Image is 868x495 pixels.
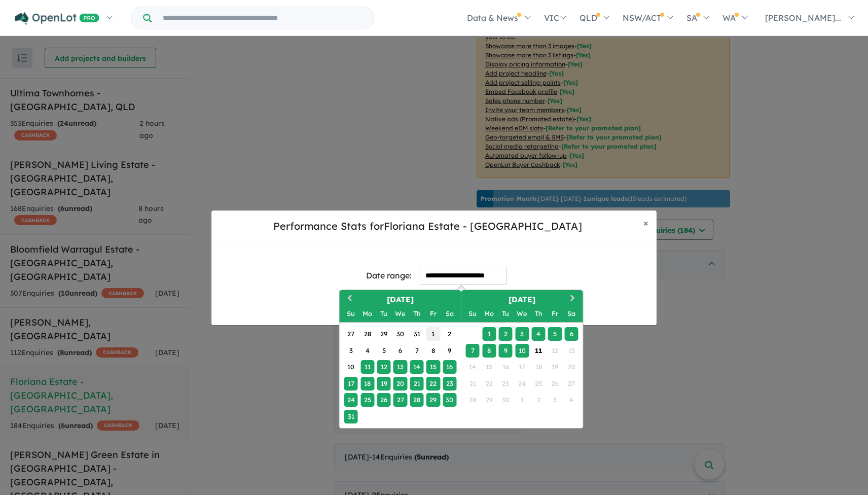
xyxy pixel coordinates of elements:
[410,307,423,321] div: Thursday
[548,327,562,341] div: Choose Friday, September 5th, 2025
[499,344,513,358] div: Choose Tuesday, September 9th, 2025
[344,393,358,407] div: Choose Sunday, August 24th, 2025
[466,393,480,407] div: Not available Sunday, September 28th, 2025
[564,327,578,341] div: Choose Saturday, September 6th, 2025
[377,307,390,321] div: Tuesday
[499,377,513,391] div: Not available Tuesday, September 23rd, 2025
[360,327,374,341] div: Choose Monday, July 28th, 2025
[426,307,440,321] div: Friday
[154,7,372,29] input: Try estate name, suburb, builder or developer
[393,344,407,358] div: Choose Wednesday, August 6th, 2025
[515,393,529,407] div: Not available Wednesday, October 1st, 2025
[360,307,374,321] div: Monday
[377,377,390,391] div: Choose Tuesday, August 19th, 2025
[360,344,374,358] div: Choose Monday, August 4th, 2025
[482,327,496,341] div: Choose Monday, September 1st, 2025
[531,344,545,358] div: Choose Thursday, September 11th, 2025
[344,327,358,341] div: Choose Sunday, July 27th, 2025
[464,326,580,408] div: Month September, 2025
[548,393,562,407] div: Not available Friday, October 3rd, 2025
[15,12,99,25] img: Openlot PRO Logo White
[377,327,390,341] div: Choose Tuesday, July 29th, 2025
[344,377,358,391] div: Choose Sunday, August 17th, 2025
[426,393,440,407] div: Choose Friday, August 29th, 2025
[366,269,412,282] div: Date range:
[499,393,513,407] div: Not available Tuesday, September 30th, 2025
[344,344,358,358] div: Choose Sunday, August 3rd, 2025
[341,291,357,307] button: Previous Month
[564,377,578,391] div: Not available Saturday, September 27th, 2025
[393,377,407,391] div: Choose Wednesday, August 20th, 2025
[377,360,390,374] div: Choose Tuesday, August 12th, 2025
[340,294,461,306] h2: [DATE]
[643,217,648,229] span: ×
[564,360,578,374] div: Not available Saturday, September 20th, 2025
[220,219,635,234] h5: Performance Stats for Floriana Estate - [GEOGRAPHIC_DATA]
[531,377,545,391] div: Not available Thursday, September 25th, 2025
[426,377,440,391] div: Choose Friday, August 22nd, 2025
[410,377,423,391] div: Choose Thursday, August 21st, 2025
[548,360,562,374] div: Not available Friday, September 19th, 2025
[531,327,545,341] div: Choose Thursday, September 4th, 2025
[393,307,407,321] div: Wednesday
[443,393,456,407] div: Choose Saturday, August 30th, 2025
[360,377,374,391] div: Choose Monday, August 18th, 2025
[393,327,407,341] div: Choose Wednesday, July 30th, 2025
[531,393,545,407] div: Not available Thursday, October 2nd, 2025
[499,327,513,341] div: Choose Tuesday, September 2nd, 2025
[531,307,545,321] div: Thursday
[548,377,562,391] div: Not available Friday, September 26th, 2025
[443,360,456,374] div: Choose Saturday, August 16th, 2025
[482,377,496,391] div: Not available Monday, September 22nd, 2025
[360,393,374,407] div: Choose Monday, August 25th, 2025
[499,360,513,374] div: Not available Tuesday, September 16th, 2025
[393,393,407,407] div: Choose Wednesday, August 27th, 2025
[515,360,529,374] div: Not available Wednesday, September 17th, 2025
[443,307,456,321] div: Saturday
[461,294,583,306] h2: [DATE]
[443,327,456,341] div: Choose Saturday, August 2nd, 2025
[566,291,582,307] button: Next Month
[344,307,358,321] div: Sunday
[548,307,562,321] div: Friday
[482,360,496,374] div: Not available Monday, September 15th, 2025
[531,360,545,374] div: Not available Thursday, September 18th, 2025
[339,290,584,429] div: Choose Date
[377,344,390,358] div: Choose Tuesday, August 5th, 2025
[466,360,480,374] div: Not available Sunday, September 14th, 2025
[343,326,458,425] div: Month August, 2025
[499,307,513,321] div: Tuesday
[564,307,578,321] div: Saturday
[360,360,374,374] div: Choose Monday, August 11th, 2025
[443,377,456,391] div: Choose Saturday, August 23rd, 2025
[377,393,390,407] div: Choose Tuesday, August 26th, 2025
[515,377,529,391] div: Not available Wednesday, September 24th, 2025
[765,13,841,23] span: [PERSON_NAME]...
[466,344,480,358] div: Choose Sunday, September 7th, 2025
[426,327,440,341] div: Choose Friday, August 1st, 2025
[564,344,578,358] div: Not available Saturday, September 13th, 2025
[426,344,440,358] div: Choose Friday, August 8th, 2025
[482,393,496,407] div: Not available Monday, September 29th, 2025
[410,344,423,358] div: Choose Thursday, August 7th, 2025
[515,344,529,358] div: Choose Wednesday, September 10th, 2025
[344,410,358,423] div: Choose Sunday, August 31st, 2025
[548,344,562,358] div: Not available Friday, September 12th, 2025
[515,307,529,321] div: Wednesday
[515,327,529,341] div: Choose Wednesday, September 3rd, 2025
[426,360,440,374] div: Choose Friday, August 15th, 2025
[564,393,578,407] div: Not available Saturday, October 4th, 2025
[410,393,423,407] div: Choose Thursday, August 28th, 2025
[344,360,358,374] div: Choose Sunday, August 10th, 2025
[482,344,496,358] div: Choose Monday, September 8th, 2025
[482,307,496,321] div: Monday
[410,360,423,374] div: Choose Thursday, August 14th, 2025
[466,307,480,321] div: Sunday
[443,344,456,358] div: Choose Saturday, August 9th, 2025
[410,327,423,341] div: Choose Thursday, July 31st, 2025
[393,360,407,374] div: Choose Wednesday, August 13th, 2025
[466,377,480,391] div: Not available Sunday, September 21st, 2025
